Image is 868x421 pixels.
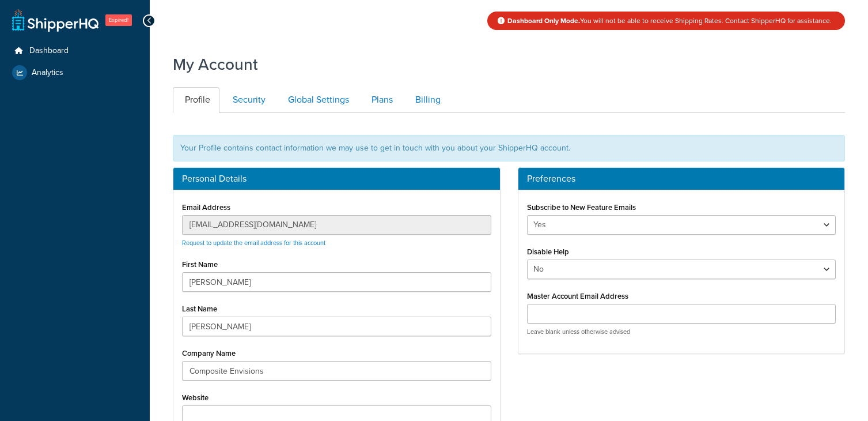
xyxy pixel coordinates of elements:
label: Last Name [182,305,217,313]
span: Expired! [105,14,132,26]
strong: Dashboard Only Mode. [507,16,580,26]
a: Security [221,87,275,113]
h3: Personal Details [182,174,491,184]
h3: Preferences [527,174,836,184]
a: Analytics [9,62,141,83]
h1: My Account [173,53,258,76]
a: ShipperHQ Home [12,9,98,32]
span: Analytics [32,68,63,78]
label: Email Address [182,203,230,212]
p: Leave blank unless otherwise advised [527,328,836,336]
label: Master Account Email Address [527,292,628,300]
a: Plans [359,87,402,113]
a: Profile [173,87,219,113]
label: Disable Help [527,247,569,256]
a: Request to update the email address for this account [182,238,325,247]
a: Dashboard [9,40,141,62]
label: Company Name [182,349,236,358]
a: Global Settings [276,87,358,113]
a: Billing [403,87,450,113]
label: Website [182,393,209,402]
label: Subscribe to New Feature Emails [527,203,636,212]
span: You will not be able to receive Shipping Rates. Contact ShipperHQ for assistance. [507,16,832,26]
label: First Name [182,260,218,269]
span: Dashboard [29,46,69,56]
div: Your Profile contains contact information we may use to get in touch with you about your ShipperH... [173,135,845,161]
